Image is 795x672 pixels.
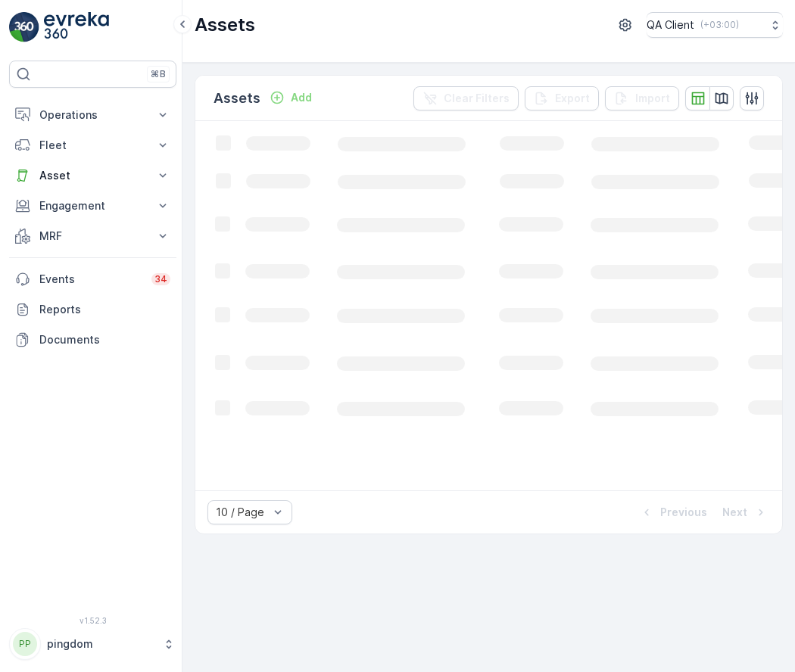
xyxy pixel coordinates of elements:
[555,91,590,106] p: Export
[9,294,176,325] a: Reports
[154,273,167,285] p: 34
[722,505,747,520] p: Next
[151,68,166,80] p: ⌘B
[9,160,176,191] button: Asset
[39,229,146,244] p: MRF
[9,628,176,660] button: PPpingdom
[444,91,510,106] p: Clear Filters
[39,138,146,153] p: Fleet
[9,264,176,294] a: Events34
[214,88,260,109] p: Assets
[13,632,37,656] div: PP
[525,86,599,110] button: Export
[39,107,146,123] p: Operations
[47,636,155,652] p: pingdom
[291,90,312,105] p: Add
[660,505,707,520] p: Previous
[39,302,170,317] p: Reports
[195,13,255,37] p: Assets
[635,91,670,106] p: Import
[39,272,142,287] p: Events
[647,17,694,33] p: QA Client
[638,503,709,521] button: Previous
[9,130,176,160] button: Fleet
[700,19,739,31] p: ( +03:00 )
[9,191,176,221] button: Engagement
[721,503,770,521] button: Next
[39,168,146,183] p: Asset
[44,12,109,42] img: logo_light-DOdMpM7g.png
[9,616,176,625] span: v 1.52.3
[605,86,679,110] button: Import
[263,89,318,107] button: Add
[647,12,783,38] button: QA Client(+03:00)
[9,325,176,355] a: Documents
[9,100,176,130] button: Operations
[9,221,176,251] button: MRF
[9,12,39,42] img: logo
[39,332,170,347] p: Documents
[39,198,146,213] p: Engagement
[413,86,519,110] button: Clear Filters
